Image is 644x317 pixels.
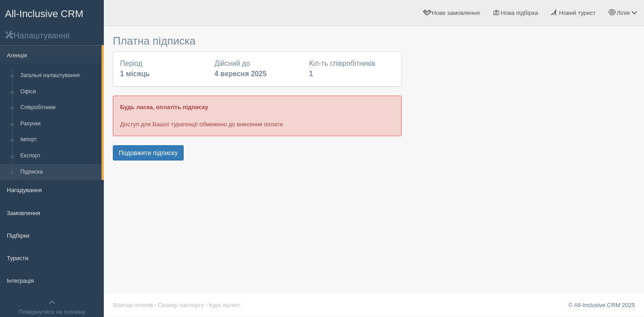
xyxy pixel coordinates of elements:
span: · [154,302,156,308]
div: Період [116,59,210,79]
a: Підписка [16,164,102,180]
span: · [206,302,208,308]
a: All-Inclusive CRM [0,0,103,25]
span: Нова підбірка [501,9,538,16]
a: Загальні налаштування [16,68,102,84]
a: Експорт [16,148,102,164]
a: Візитки готелів [113,302,153,308]
b: 1 місяць [120,70,150,78]
a: © All-Inclusive CRM 2025 [568,302,635,308]
span: Нове замовлення [432,9,480,16]
div: Кіл-ть співробітників [305,59,399,79]
div: Доступ для Вашої турагенції обмежено до внесення оплати [113,96,402,136]
a: Курс валют [209,302,240,308]
a: Офіси [16,84,102,100]
a: Сканер паспорту [158,302,204,308]
b: Будь ласка, оплатіть підписку [120,104,208,110]
b: 1 [309,70,313,78]
b: 4 вересня 2025 [214,70,266,78]
a: Співробітники [16,100,102,116]
span: Лілія [616,9,630,16]
a: Рахунки [16,116,102,132]
span: All-Inclusive CRM [5,8,83,19]
span: Новий турист [559,9,596,16]
a: Імпорт [16,132,102,148]
h3: Платна підписка [113,35,402,47]
div: Дійсний до [210,59,304,79]
button: Подовжити підписку [113,145,184,161]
